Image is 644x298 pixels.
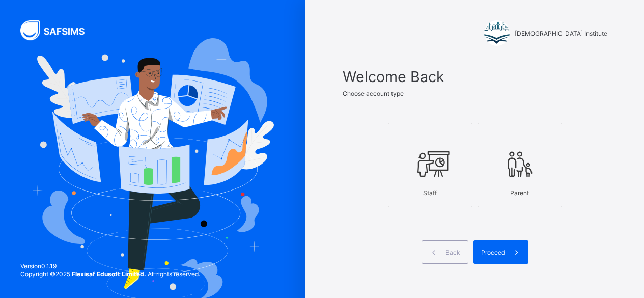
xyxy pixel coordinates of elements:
[72,270,146,278] strong: Flexisaf Edusoft Limited.
[394,184,467,202] div: Staff
[343,68,607,86] span: Welcome Back
[343,90,404,97] span: Choose account type
[20,262,200,270] span: Version 0.1.19
[20,20,97,40] img: SAFSIMS Logo
[483,184,556,202] div: Parent
[481,249,505,256] span: Proceed
[20,270,200,278] span: Copyright © 2025 All rights reserved.
[515,30,607,37] span: [DEMOGRAPHIC_DATA] Institute
[445,249,460,256] span: Back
